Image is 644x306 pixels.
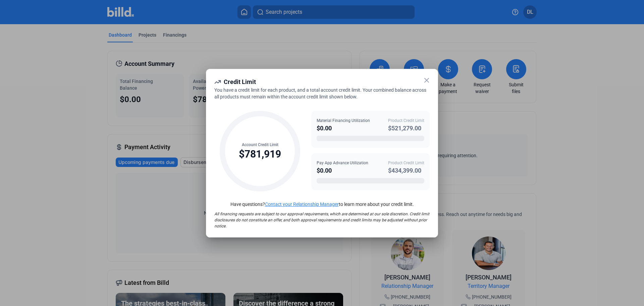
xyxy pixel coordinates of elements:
[239,148,281,161] div: $781,919
[224,78,256,85] span: Credit Limit
[317,118,370,124] div: Material Financing Utilization
[230,202,414,207] span: Have questions? to learn more about your credit limit.
[388,160,424,166] div: Product Credit Limit
[317,160,368,166] div: Pay App Advance Utilization
[239,142,281,148] div: Account Credit Limit
[388,124,424,133] div: $521,279.00
[214,87,426,99] span: You have a credit limit for each product, and a total account credit limit. Your combined balance...
[317,124,370,133] div: $0.00
[214,212,429,228] span: All financing requests are subject to our approval requirements, which are determined at our sole...
[317,166,368,175] div: $0.00
[388,118,424,124] div: Product Credit Limit
[388,166,424,175] div: $434,399.00
[265,202,339,207] a: Contact your Relationship Manager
